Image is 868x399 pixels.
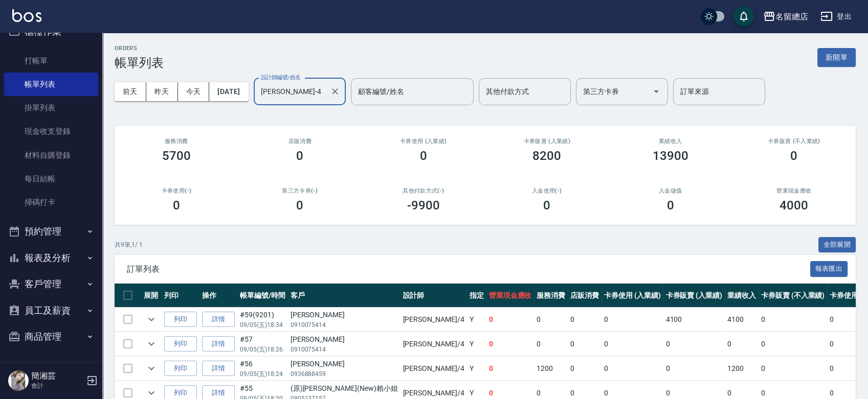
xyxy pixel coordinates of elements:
a: 報表匯出 [810,264,848,273]
a: 詳情 [202,312,235,327]
a: 現金收支登錄 [4,120,98,143]
a: 每日結帳 [4,167,98,191]
img: Logo [12,9,41,22]
button: expand row [144,336,159,351]
td: 0 [568,308,602,332]
a: 打帳單 [4,49,98,73]
td: #56 [237,357,288,381]
button: Open [648,83,664,100]
th: 設計師 [400,284,466,308]
th: 操作 [199,284,237,308]
h3: 5700 [162,149,191,163]
h2: 卡券使用(-) [127,187,226,194]
td: 0 [663,332,725,356]
h3: 0 [667,198,674,213]
button: 報表匯出 [810,261,848,277]
th: 服務消費 [534,284,568,308]
h3: 8200 [532,149,561,163]
th: 指定 [467,284,486,308]
p: 09/05 (五) 18:26 [240,345,285,354]
h3: 帳單列表 [115,56,164,70]
a: 材料自購登錄 [4,144,98,167]
p: 0910075414 [291,320,398,330]
h3: 0 [790,149,797,163]
td: Y [467,332,486,356]
button: expand row [144,361,159,376]
td: Y [467,308,486,332]
p: 會計 [31,381,83,390]
h2: 卡券販賣 (不入業績) [745,138,844,145]
h3: 0 [296,198,303,213]
button: 商品管理 [4,323,98,350]
div: 名留總店 [775,10,808,23]
h2: 卡券使用 (入業績) [374,138,473,145]
div: (原)[PERSON_NAME](New)賴小姐 [291,383,398,394]
td: 0 [534,308,568,332]
button: 今天 [178,82,210,101]
img: Person [8,370,29,391]
h3: 服務消費 [127,138,226,145]
button: save [733,6,754,27]
th: 卡券販賣 (不入業績) [759,284,827,308]
h2: 店販消費 [251,138,350,145]
td: 0 [602,332,663,356]
a: 詳情 [202,361,235,377]
button: 列印 [164,361,197,377]
label: 設計師編號/姓名 [261,74,301,81]
h2: 第三方卡券(-) [251,187,350,194]
th: 帳單編號/時間 [237,284,288,308]
div: [PERSON_NAME] [291,359,398,369]
button: 昨天 [146,82,178,101]
td: [PERSON_NAME] /4 [400,308,466,332]
h2: ORDERS [115,45,164,52]
h3: 4000 [780,198,808,213]
h3: 0 [173,198,180,213]
th: 店販消費 [568,284,602,308]
td: #59 (9201) [237,308,288,332]
span: 訂單列表 [127,264,810,274]
button: 報表及分析 [4,245,98,271]
td: 0 [486,332,535,356]
td: 0 [568,357,602,381]
button: 列印 [164,312,197,327]
td: 0 [602,308,663,332]
th: 列印 [162,284,199,308]
td: 4100 [663,308,725,332]
button: 列印 [164,336,197,352]
td: 0 [759,332,827,356]
td: 0 [602,357,663,381]
th: 卡券販賣 (入業績) [663,284,725,308]
button: 新開單 [817,48,856,67]
h3: 0 [296,149,303,163]
td: 1200 [534,357,568,381]
th: 卡券使用 (入業績) [602,284,663,308]
h3: 13900 [653,149,688,163]
td: 0 [486,308,535,332]
th: 營業現金應收 [486,284,535,308]
button: 全部展開 [818,237,856,253]
h3: -9900 [407,198,440,213]
button: expand row [144,312,159,327]
td: 0 [568,332,602,356]
button: 員工及薪資 [4,297,98,324]
td: 0 [725,332,759,356]
h2: 卡券販賣 (入業績) [498,138,597,145]
h3: 0 [543,198,550,213]
h2: 營業現金應收 [745,187,844,194]
a: 詳情 [202,336,235,352]
div: [PERSON_NAME] [291,310,398,320]
a: 掛單列表 [4,96,98,120]
td: 0 [759,357,827,381]
h2: 其他付款方式(-) [374,187,473,194]
td: [PERSON_NAME] /4 [400,357,466,381]
th: 客戶 [288,284,400,308]
button: 前天 [115,82,146,101]
td: 4100 [725,308,759,332]
p: 0910075414 [291,345,398,354]
h2: 入金使用(-) [498,187,597,194]
th: 展開 [141,284,162,308]
h5: 簡湘芸 [31,371,83,381]
td: 0 [486,357,535,381]
p: 09/05 (五) 18:34 [240,320,285,330]
td: 1200 [725,357,759,381]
